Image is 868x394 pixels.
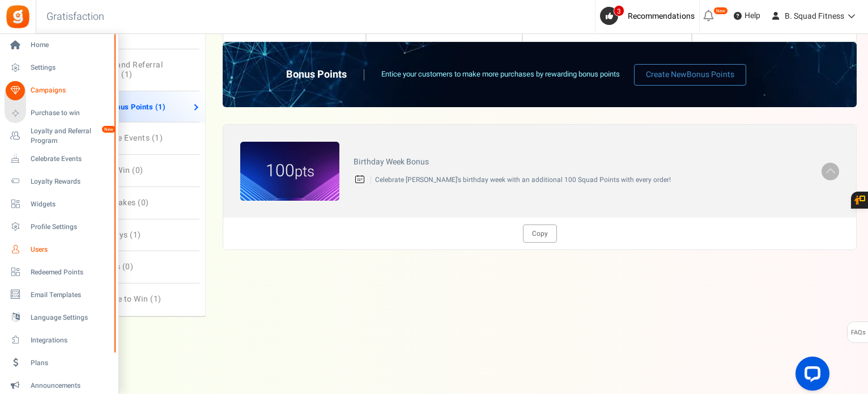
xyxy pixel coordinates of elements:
p: Celebrate [PERSON_NAME]'s birthday week with an additional 100 Squad Points with every order! [371,175,807,185]
span: Loyalty and Referral Program [31,126,113,146]
a: Widgets [5,194,113,214]
a: Help [729,7,765,25]
h3: Gratisfaction [34,6,117,28]
span: Purchase to win [31,108,110,118]
span: Bonus Points [687,69,734,81]
span: 1 [125,69,130,81]
a: Create NewBonus Points [634,64,746,86]
a: Loyalty and Referral Program New [5,126,113,146]
a: Settings [5,58,113,78]
span: Widgets [31,200,110,209]
span: Recommendations [628,10,695,22]
span: Profile Settings [31,222,110,232]
a: Redeemed Points [5,262,113,282]
a: Integrations [5,331,113,350]
a: Purchase to win [5,104,113,123]
span: Campaigns [31,86,110,95]
em: New [101,125,116,133]
a: Plans [5,353,113,372]
p: Entice your customers to make more purchases by rewarding bonus points [381,69,620,80]
span: 0 [141,197,146,209]
span: 0 [135,164,141,176]
a: Home [5,36,113,55]
span: FAQs [850,322,866,344]
span: 1 [154,293,159,305]
span: 1 [158,101,163,112]
figcaption: 100 [240,159,339,184]
span: 1 [155,132,160,144]
h4: Birthday Week Bonus [354,158,807,166]
span: Loyalty Rewards [31,177,110,187]
span: Plans [31,358,110,368]
span: Settings [31,63,110,73]
a: Campaigns [5,81,113,100]
a: Loyalty Rewards [5,172,113,191]
span: B. Squad Fitness [785,10,844,22]
span: Home [31,40,110,50]
span: Loyalty and Referral Program ( ) [86,59,163,81]
span: Celebrate Events [31,154,110,164]
span: 0 [125,261,130,273]
span: Announcements [31,381,110,391]
a: Profile Settings [5,217,113,236]
span: 1 [133,229,138,241]
span: Purchase to Win ( ) [86,293,161,305]
a: 3 Recommendations [600,7,699,25]
span: Language Settings [31,313,110,323]
small: pts [295,161,314,183]
span: Bonus Points ( ) [107,101,165,112]
span: Users [31,245,110,255]
em: New [713,7,728,15]
a: Language Settings [5,308,113,327]
span: Email Templates [31,290,110,300]
a: Celebrate Events [5,149,113,168]
span: Redeemed Points [31,268,110,277]
span: Celebrate Events ( ) [86,132,163,144]
span: Help [742,10,760,22]
img: Gratisfaction [5,4,31,29]
a: Copy [523,224,557,243]
span: 3 [614,5,624,16]
a: Users [5,240,113,259]
span: Integrations [31,336,110,345]
h2: Bonus Points [286,69,364,81]
a: Email Templates [5,285,113,304]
